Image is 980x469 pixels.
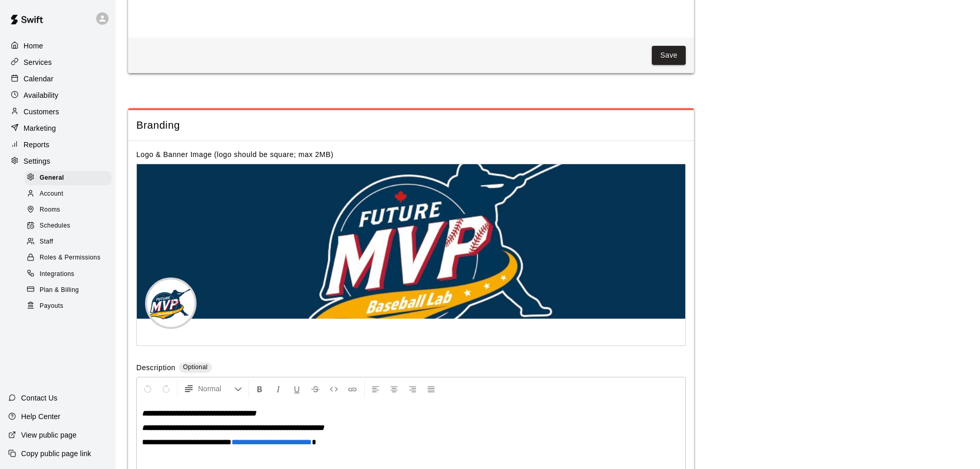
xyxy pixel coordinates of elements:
[183,363,208,371] span: Optional
[270,379,287,398] button: Format Italics
[325,379,343,398] button: Insert Code
[40,285,79,296] span: Plan & Billing
[404,379,421,398] button: Right Align
[8,88,108,103] a: Availability
[25,234,116,250] a: Staff
[8,55,108,70] a: Services
[24,123,56,133] p: Marketing
[24,107,59,117] p: Customers
[385,379,403,398] button: Center Align
[367,379,384,398] button: Left Align
[24,156,50,166] p: Settings
[24,41,43,51] p: Home
[25,203,112,217] div: Rooms
[288,379,306,398] button: Format Underline
[136,150,333,159] label: Logo & Banner Image (logo should be square; max 2MB)
[8,38,108,54] a: Home
[139,379,156,398] button: Undo
[25,186,116,202] a: Account
[40,189,63,199] span: Account
[40,269,75,280] span: Integrations
[40,221,70,231] span: Schedules
[25,283,112,298] div: Plan & Billing
[25,219,112,233] div: Schedules
[25,170,116,186] a: General
[136,118,686,132] span: Branding
[25,250,116,266] a: Roles & Permissions
[251,379,269,398] button: Format Bold
[198,384,234,394] span: Normal
[8,153,108,169] a: Settings
[25,282,116,298] a: Plan & Billing
[25,235,112,249] div: Staff
[24,74,54,84] p: Calendar
[25,299,112,314] div: Payouts
[40,173,64,183] span: General
[652,46,686,65] button: Save
[40,205,60,215] span: Rooms
[21,411,60,422] p: Help Center
[157,379,175,398] button: Redo
[24,140,49,150] p: Reports
[8,104,108,119] a: Customers
[21,448,91,459] p: Copy public page link
[8,137,108,152] a: Reports
[40,301,63,311] span: Payouts
[21,393,58,403] p: Contact Us
[8,71,108,86] a: Calendar
[25,171,112,185] div: General
[25,251,112,265] div: Roles & Permissions
[25,218,116,234] a: Schedules
[8,120,108,136] a: Marketing
[24,90,59,100] p: Availability
[25,298,116,314] a: Payouts
[24,57,52,67] p: Services
[25,266,116,282] a: Integrations
[21,430,77,440] p: View public page
[344,379,361,398] button: Insert Link
[25,202,116,218] a: Rooms
[136,362,175,374] label: Description
[422,379,440,398] button: Justify Align
[180,379,246,398] button: Formatting Options
[25,187,112,201] div: Account
[40,253,100,263] span: Roles & Permissions
[307,379,324,398] button: Format Strikethrough
[25,267,112,282] div: Integrations
[40,237,53,247] span: Staff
